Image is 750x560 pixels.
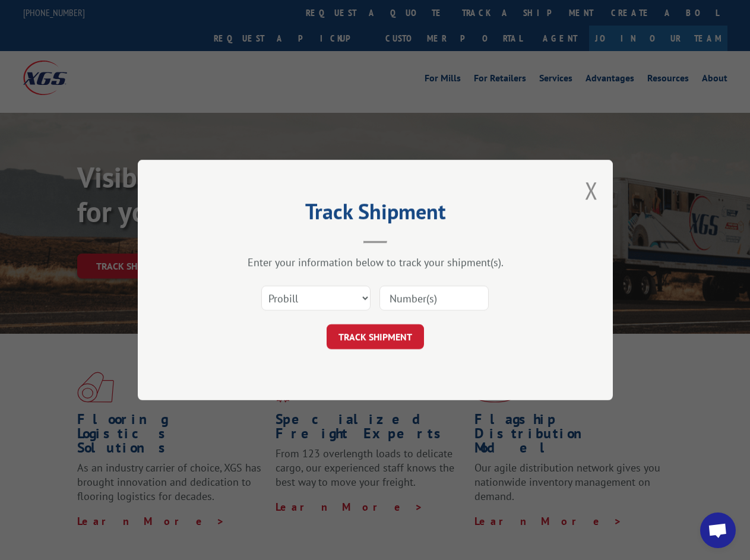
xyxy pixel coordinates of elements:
h2: Track Shipment [197,203,553,226]
button: TRACK SHIPMENT [327,324,424,349]
input: Number(s) [379,286,489,311]
div: Enter your information below to track your shipment(s). [197,255,553,269]
button: Close modal [585,175,598,206]
a: Open chat [700,512,736,548]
